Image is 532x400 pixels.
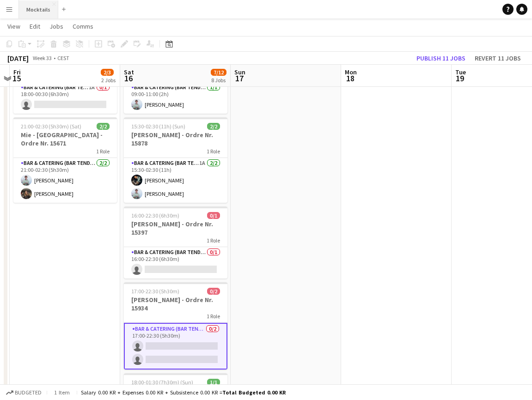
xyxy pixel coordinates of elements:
[471,52,525,64] button: Revert 11 jobs
[454,73,466,84] span: 19
[455,68,466,76] span: Tue
[26,20,44,32] a: Edit
[124,206,227,279] app-job-card: 16:00-22:30 (6h30m)0/1[PERSON_NAME] - Ordre Nr. 153971 RoleBar & Catering (Bar Tender)0/116:00-22...
[234,68,245,76] span: Sun
[5,388,43,398] button: Budgeted
[46,20,67,32] a: Jobs
[12,73,21,84] span: 15
[131,212,179,219] span: 16:00-22:30 (6h30m)
[13,68,21,76] span: Fri
[207,288,220,295] span: 0/2
[131,288,179,295] span: 17:00-22:30 (5h30m)
[413,52,469,64] button: Publish 11 jobs
[124,247,227,279] app-card-role: Bar & Catering (Bar Tender)0/116:00-22:30 (6h30m)
[343,73,357,84] span: 18
[122,73,134,84] span: 16
[207,123,220,130] span: 2/2
[124,323,227,370] app-card-role: Bar & Catering (Bar Tender)0/217:00-22:30 (5h30m)
[124,282,227,370] app-job-card: 17:00-22:30 (5h30m)0/2[PERSON_NAME] - Ordre Nr. 159341 RoleBar & Catering (Bar Tender)0/217:00-22...
[124,82,227,114] app-card-role: Bar & Catering (Bar Tender)1/109:00-11:00 (2h)[PERSON_NAME]
[49,22,63,30] span: Jobs
[21,123,81,130] span: 21:00-02:30 (5h30m) (Sat)
[124,220,227,236] h3: [PERSON_NAME] - Ordre Nr. 15397
[73,22,93,30] span: Comms
[101,77,116,84] div: 2 Jobs
[30,22,40,30] span: Edit
[124,68,134,76] span: Sat
[97,123,110,130] span: 2/2
[101,69,114,76] span: 2/3
[4,20,24,32] a: View
[7,22,20,30] span: View
[207,148,220,155] span: 1 Role
[51,389,73,396] span: 1 item
[69,20,97,32] a: Comms
[13,158,117,203] app-card-role: Bar & Catering (Bar Tender)2/221:00-02:30 (5h30m)[PERSON_NAME][PERSON_NAME]
[7,54,29,63] div: [DATE]
[211,77,226,84] div: 8 Jobs
[81,389,286,396] div: Salary 0.00 KR + Expenses 0.00 KR + Subsistence 0.00 KR =
[13,117,117,203] app-job-card: 21:00-02:30 (5h30m) (Sat)2/2Mie - [GEOGRAPHIC_DATA] - Ordre Nr. 156711 RoleBar & Catering (Bar Te...
[207,313,220,320] span: 1 Role
[207,212,220,219] span: 0/1
[57,55,69,61] div: CEST
[207,237,220,244] span: 1 Role
[131,123,185,130] span: 15:30-02:30 (11h) (Sun)
[124,296,227,312] h3: [PERSON_NAME] - Ordre Nr. 15934
[233,73,245,84] span: 17
[222,389,286,396] span: Total Budgeted 0.00 KR
[96,148,110,155] span: 1 Role
[13,131,117,147] h3: Mie - [GEOGRAPHIC_DATA] - Ordre Nr. 15671
[345,68,357,76] span: Mon
[207,379,220,386] span: 1/1
[124,117,227,203] app-job-card: 15:30-02:30 (11h) (Sun)2/2[PERSON_NAME] - Ordre Nr. 158781 RoleBar & Catering (Bar Tender)1A2/215...
[31,55,54,61] span: Week 33
[211,69,226,76] span: 7/12
[13,82,117,114] app-card-role: Bar & Catering (Bar Tender)1A0/118:00-00:30 (6h30m)
[131,379,193,386] span: 18:00-01:30 (7h30m) (Sun)
[124,158,227,203] app-card-role: Bar & Catering (Bar Tender)1A2/215:30-02:30 (11h)[PERSON_NAME][PERSON_NAME]
[19,0,58,18] button: Mocktails
[15,389,42,396] span: Budgeted
[124,131,227,147] h3: [PERSON_NAME] - Ordre Nr. 15878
